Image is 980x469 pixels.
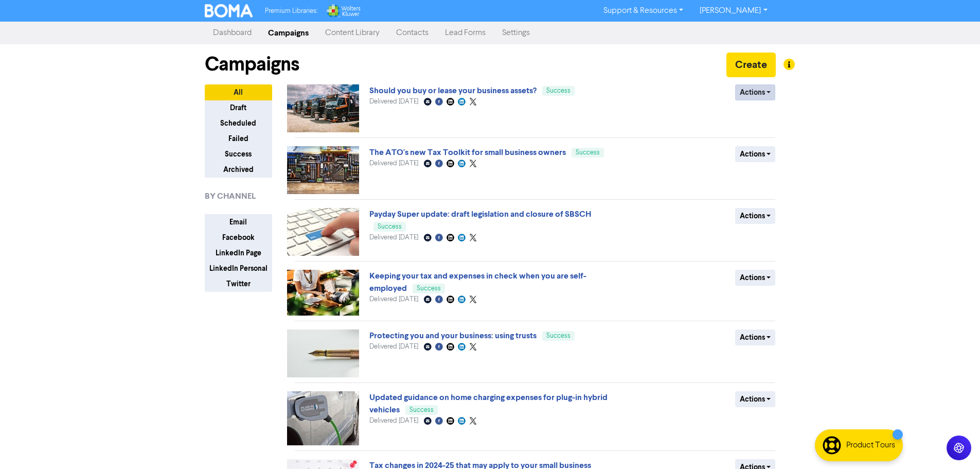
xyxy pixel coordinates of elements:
span: Success [417,285,441,292]
span: Delivered [DATE] [369,418,418,424]
a: Keeping your tax and expenses in check when you are self-employed [369,271,586,293]
button: Archived [205,162,272,178]
span: Success [546,333,571,339]
button: Success [205,146,272,162]
button: Scheduled [205,115,272,131]
a: Updated guidance on home charging expenses for plug-in hybrid vehicles [369,392,608,415]
a: Content Library [317,23,388,43]
img: image_1753751912696.jpeg [287,329,359,377]
button: Draft [205,100,272,116]
a: Payday Super update: draft legislation and closure of SBSCH [369,209,591,219]
img: image_1755214046185.jpg [287,270,359,316]
a: Contacts [388,23,437,43]
button: All [205,84,272,100]
a: Should you buy or lease your business assets? [369,85,537,96]
button: Actions [735,270,776,286]
a: Campaigns [260,23,317,43]
span: Delivered [DATE] [369,234,418,241]
a: The ATO's new Tax Toolkit for small business owners [369,147,566,158]
a: Support & Resources [595,3,691,19]
button: Actions [735,84,776,100]
button: Twitter [205,276,272,292]
button: Actions [735,208,776,224]
img: BOMA Logo [205,4,253,18]
span: Success [546,88,571,94]
img: image_1756338469222.jpg [287,146,359,194]
img: image_1756338708049.jpg [287,84,359,132]
button: LinkedIn Personal [205,260,272,276]
a: Dashboard [205,23,260,43]
button: Create [726,53,776,77]
a: [PERSON_NAME] [691,3,775,19]
button: Facebook [205,230,272,246]
img: image_1753750881488.jpg [287,391,359,445]
button: Actions [735,391,776,407]
button: Failed [205,131,272,147]
h1: Campaigns [205,53,299,76]
span: Delivered [DATE] [369,343,418,350]
iframe: Chat Widget [929,420,980,469]
span: Success [576,149,600,156]
a: Lead Forms [437,23,494,43]
span: Delivered [DATE] [369,160,418,167]
button: LinkedIn Page [205,245,272,261]
a: Protecting you and your business: using trusts [369,331,537,341]
span: Success [409,407,434,413]
span: Delivered [DATE] [369,296,418,303]
button: Actions [735,146,776,162]
button: Email [205,214,272,230]
img: Wolters Kluwer [326,4,361,18]
a: Settings [494,23,538,43]
img: image_1756079848996.jpeg [287,208,359,256]
span: Success [378,223,402,230]
button: Actions [735,329,776,345]
span: Premium Libraries: [265,8,317,14]
span: Delivered [DATE] [369,98,418,105]
span: BY CHANNEL [205,190,256,202]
